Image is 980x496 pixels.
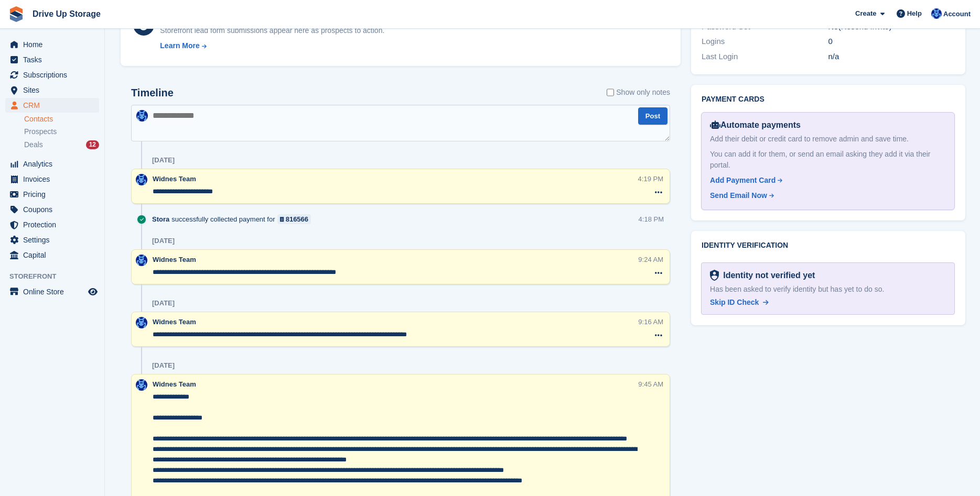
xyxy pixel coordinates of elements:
a: Resend Invite [841,22,889,31]
div: You can add it for them, or send an email asking they add it via their portal. [710,149,946,171]
div: Add their debit or credit card to remove admin and save time. [710,134,946,145]
span: Help [907,8,922,19]
a: menu [5,248,99,262]
a: Contacts [24,114,99,124]
span: Prospects [24,127,57,137]
span: Deals [24,140,43,150]
span: Stora [152,214,169,224]
a: Deals 12 [24,139,99,150]
div: 4:19 PM [638,174,663,184]
a: menu [5,37,99,52]
span: ( ) [838,22,892,31]
span: Create [855,8,876,19]
span: Protection [23,217,86,232]
input: Show only notes [607,87,614,98]
div: 9:16 AM [638,317,663,327]
img: Widnes Team [136,379,147,391]
span: Widnes Team [153,318,196,326]
span: Home [23,37,86,52]
img: Widnes Team [931,8,942,19]
div: Logins [702,36,828,48]
div: [DATE] [152,237,175,245]
a: Learn More [160,40,384,51]
div: Add Payment Card [710,175,776,186]
h2: Payment cards [702,95,955,104]
div: 4:18 PM [639,214,664,224]
span: Storefront [9,271,104,282]
h2: Identity verification [702,241,955,250]
span: Account [943,9,971,19]
span: Widnes Team [153,256,196,263]
div: 9:24 AM [638,255,663,264]
span: Widnes Team [153,380,196,388]
img: Widnes Team [136,174,147,185]
span: Tasks [23,52,86,67]
div: Identity not verified yet [719,269,815,282]
a: Drive Up Storage [28,5,105,23]
span: Subscriptions [23,68,86,82]
span: Invoices [23,172,86,186]
a: Preview store [87,285,99,298]
div: Has been asked to verify identity but has yet to do so. [710,284,946,295]
span: Settings [23,233,86,247]
a: 816566 [277,214,311,224]
img: Widnes Team [136,255,147,266]
label: Show only notes [607,87,670,98]
a: Skip ID Check [710,297,769,308]
div: 12 [86,140,99,149]
span: Skip ID Check [710,298,759,306]
span: CRM [23,98,86,113]
a: menu [5,202,99,217]
a: menu [5,217,99,232]
div: Last Login [702,51,828,63]
span: Capital [23,248,86,262]
img: Widnes Team [136,317,147,328]
span: Pricing [23,187,86,202]
a: menu [5,98,99,113]
div: [DATE] [152,361,175,370]
span: Widnes Team [153,175,196,183]
div: Storefront lead form submissions appear here as prospects to action. [160,25,384,36]
div: Automate payments [710,119,946,131]
img: Identity Verification Ready [710,270,719,281]
div: Send Email Now [710,190,767,201]
span: Online Store [23,284,86,299]
button: Post [638,107,667,125]
span: Coupons [23,202,86,217]
a: Add Payment Card [710,175,942,186]
div: 9:45 AM [638,379,663,389]
div: successfully collected payment for [152,214,316,224]
a: Prospects [24,126,99,137]
a: menu [5,157,99,171]
h2: Timeline [131,87,174,99]
img: Widnes Team [136,110,148,122]
a: menu [5,83,99,97]
img: stora-icon-8386f47178a22dfd0bd8f6a31ec36ba5ce8667c1dd55bd0f319d3a0aa187defe.svg [8,6,24,22]
a: menu [5,284,99,299]
a: menu [5,52,99,67]
div: n/a [828,51,955,63]
div: Learn More [160,40,199,51]
div: 0 [828,36,955,48]
div: [DATE] [152,299,175,307]
span: Analytics [23,157,86,171]
a: menu [5,172,99,186]
div: 816566 [286,214,308,224]
a: menu [5,233,99,247]
div: [DATE] [152,156,175,164]
a: menu [5,187,99,202]
span: Sites [23,83,86,97]
a: menu [5,68,99,82]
